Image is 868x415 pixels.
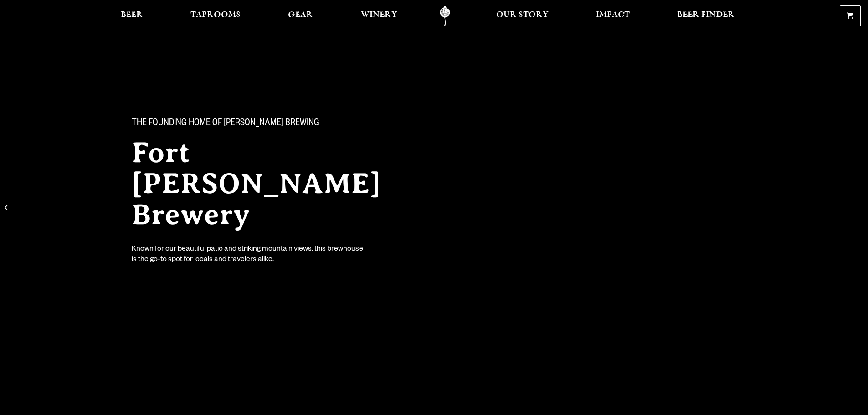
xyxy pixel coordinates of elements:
[496,11,549,19] span: Our Story
[288,11,313,19] span: Gear
[590,6,636,26] a: Impact
[132,118,319,130] span: The Founding Home of [PERSON_NAME] Brewing
[132,137,416,230] h2: Fort [PERSON_NAME] Brewery
[671,6,740,26] a: Beer Finder
[190,11,241,19] span: Taprooms
[596,11,630,19] span: Impact
[185,6,247,26] a: Taprooms
[132,245,365,266] div: Known for our beautiful patio and striking mountain views, this brewhouse is the go-to spot for l...
[115,6,149,26] a: Beer
[490,6,555,26] a: Our Story
[282,6,319,26] a: Gear
[355,6,403,26] a: Winery
[677,11,734,19] span: Beer Finder
[361,11,397,19] span: Winery
[121,11,143,19] span: Beer
[428,6,462,26] a: Odell Home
